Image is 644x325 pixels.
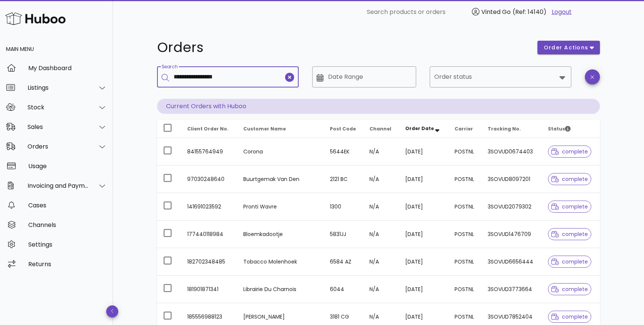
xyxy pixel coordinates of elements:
[181,120,237,138] th: Client Order No.
[449,193,482,221] td: POSTNL
[27,143,89,150] div: Orders
[551,314,588,319] span: complete
[552,8,572,17] a: Logout
[399,276,449,303] td: [DATE]
[243,126,286,132] span: Customer Name
[399,120,449,138] th: Order Date: Sorted descending. Activate to remove sorting.
[181,138,237,166] td: 84155764949
[181,221,237,248] td: 177440118984
[237,193,324,221] td: Pronti Wavre
[363,276,399,303] td: N/A
[363,193,399,221] td: N/A
[330,126,356,132] span: Post Code
[537,41,600,54] button: order actions
[324,248,364,276] td: 6584 AZ
[28,64,107,72] div: My Dashboard
[237,138,324,166] td: Corona
[482,193,542,221] td: 3SOVUD2079302
[237,276,324,303] td: Librairie Du Charnois
[449,138,482,166] td: POSTNL
[455,126,473,132] span: Carrier
[482,248,542,276] td: 3SOVUD6656444
[363,120,399,138] th: Channel
[551,231,588,237] span: complete
[430,66,571,87] div: Order status
[482,221,542,248] td: 3SOVUD1476709
[551,259,588,264] span: complete
[482,120,542,138] th: Tracking No.
[543,44,589,52] span: order actions
[157,99,600,114] p: Current Orders with Huboo
[363,221,399,248] td: N/A
[399,193,449,221] td: [DATE]
[5,11,66,27] img: Huboo Logo
[513,8,546,16] span: (Ref: 14140)
[28,202,107,209] div: Cases
[482,138,542,166] td: 3SOVUD0674403
[363,138,399,166] td: N/A
[181,276,237,303] td: 181901871341
[237,166,324,193] td: Buurtgemak Van Den
[181,166,237,193] td: 97030248640
[542,120,600,138] th: Status
[551,176,588,182] span: complete
[363,166,399,193] td: N/A
[28,162,107,170] div: Usage
[285,73,294,82] button: clear icon
[28,261,107,268] div: Returns
[399,248,449,276] td: [DATE]
[181,193,237,221] td: 141691023592
[482,166,542,193] td: 3SOVUD8097201
[157,41,528,54] h1: Orders
[27,123,89,130] div: Sales
[449,276,482,303] td: POSTNL
[482,276,542,303] td: 3SOVUD3773664
[187,126,229,132] span: Client Order No.
[449,248,482,276] td: POSTNL
[324,166,364,193] td: 2121 BC
[449,221,482,248] td: POSTNL
[237,120,324,138] th: Customer Name
[399,138,449,166] td: [DATE]
[551,287,588,292] span: complete
[162,64,177,70] label: Search
[27,84,89,91] div: Listings
[324,193,364,221] td: 1300
[237,221,324,248] td: Bloemkadootje
[551,149,588,154] span: complete
[181,248,237,276] td: 182702348485
[369,126,391,132] span: Channel
[449,166,482,193] td: POSTNL
[324,221,364,248] td: 5831JJ
[399,221,449,248] td: [DATE]
[27,104,89,111] div: Stock
[405,125,434,132] span: Order Date
[363,248,399,276] td: N/A
[449,120,482,138] th: Carrier
[481,8,511,16] span: Vinted Go
[324,138,364,166] td: 5644EK
[324,276,364,303] td: 6044
[324,120,364,138] th: Post Code
[28,241,107,248] div: Settings
[399,166,449,193] td: [DATE]
[27,182,89,189] div: Invoicing and Payments
[28,221,107,228] div: Channels
[548,126,571,132] span: Status
[237,248,324,276] td: Tobacco Molenhoek
[551,204,588,209] span: complete
[488,126,521,132] span: Tracking No.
